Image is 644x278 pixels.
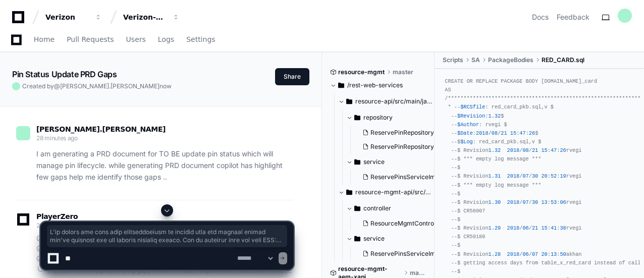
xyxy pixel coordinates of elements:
[551,147,557,153] span: 47
[532,147,538,153] span: 21
[551,173,557,179] span: 52
[510,130,516,136] span: 15
[36,134,78,142] span: 28 minutes ago
[501,130,507,136] span: 21
[488,56,533,64] span: PackageBodies
[476,130,489,136] span: 2018
[67,28,114,51] a: Pull Requests
[346,200,443,216] button: controller
[12,69,117,79] app-text-character-animate: Pin Status Update PRD Gaps
[355,188,435,196] span: resource-mgmt-api/src/main/java/com/tracfone/resourcemgmt
[346,95,352,107] svg: Directory
[34,36,55,42] span: Home
[54,82,60,90] span: @
[541,199,547,205] span: 13
[370,129,447,137] span: ReservePinRepository.java
[532,199,538,205] span: 30
[457,130,473,136] span: $Date
[457,113,485,119] span: $Revision
[541,173,547,179] span: 20
[460,104,485,110] span: $RCSfile
[489,113,501,119] span: 1.32
[457,122,479,128] span: $Author
[338,184,435,200] button: resource-mgmt-api/src/main/java/com/tracfone/resourcemgmt
[347,81,403,89] span: /rest-web-services
[330,77,427,93] button: /rest-web-services
[354,202,360,214] svg: Directory
[363,158,385,166] span: service
[489,199,501,205] span: 1.30
[355,97,435,105] span: resource-api/src/main/java/com/tracfone/resource
[275,68,309,85] button: Share
[507,147,520,153] span: 2018
[50,228,284,244] span: L'ip dolors ame cons adip elitseddoeiusm te incidid utla etd magnaal enimad min've quisnost exe u...
[346,154,443,170] button: service
[186,28,215,51] a: Settings
[471,56,480,64] span: SA
[354,156,360,168] svg: Directory
[186,36,215,42] span: Settings
[560,199,566,205] span: 06
[557,12,589,22] button: Feedback
[354,112,360,124] svg: Directory
[460,139,473,145] span: $Log
[507,199,520,205] span: 2018
[507,173,520,179] span: 2018
[529,130,535,136] span: 26
[541,147,547,153] span: 15
[532,12,549,22] a: Docs
[443,56,463,64] span: Scripts
[393,68,413,76] span: master
[67,36,114,42] span: Pull Requests
[519,130,525,136] span: 47
[338,79,344,91] svg: Directory
[358,170,445,184] button: ReservePinsServiceImpl.java
[346,109,443,126] button: repository
[123,12,167,22] div: Verizon-Clarify-Resource-Management
[551,199,557,205] span: 53
[346,186,352,198] svg: Directory
[370,173,454,181] span: ReservePinsServiceImpl.java
[522,173,528,179] span: 07
[22,82,172,90] span: Created by
[492,130,498,136] span: 08
[119,8,184,26] button: Verizon-Clarify-Resource-Management
[34,28,55,51] a: Home
[560,173,566,179] span: 19
[41,8,106,26] button: Verizon
[370,143,460,151] span: ReservePinRepositoryImpl.java
[159,82,172,90] span: now
[36,148,293,183] p: I am generating a PRD document for TO BE update pin status which will manage pin lifecycle. while...
[532,173,538,179] span: 30
[542,56,584,64] span: RED_CARD.sql
[363,114,393,122] span: repository
[126,28,146,51] a: Users
[338,68,385,76] span: resource-mgmt
[489,173,501,179] span: 1.31
[358,126,445,140] button: ReservePinRepository.java
[45,12,89,22] div: Verizon
[522,147,528,153] span: 08
[126,36,146,42] span: Users
[560,147,566,153] span: 26
[489,147,501,153] span: 1.32
[60,82,159,90] span: [PERSON_NAME].[PERSON_NAME]
[158,36,174,42] span: Logs
[158,28,174,51] a: Logs
[338,93,435,109] button: resource-api/src/main/java/com/tracfone/resource
[522,199,528,205] span: 07
[36,125,166,133] span: [PERSON_NAME].[PERSON_NAME]
[358,140,445,154] button: ReservePinRepositoryImpl.java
